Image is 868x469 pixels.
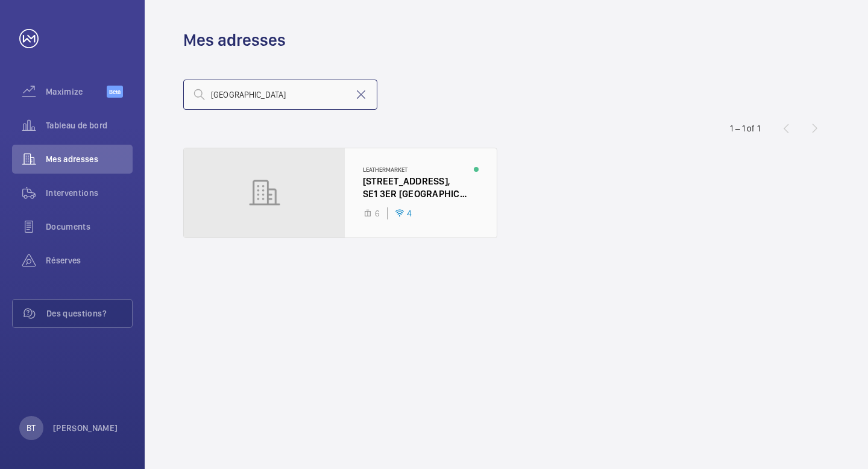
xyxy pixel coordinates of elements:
[46,119,133,131] span: Tableau de bord
[730,122,760,134] div: 1 – 1 of 1
[46,221,133,233] span: Documents
[46,307,132,319] span: Des questions?
[46,254,133,266] span: Réserves
[27,422,36,434] p: BT
[46,187,133,199] span: Interventions
[53,422,118,434] p: [PERSON_NAME]
[107,86,123,98] span: Beta
[46,86,107,98] span: Maximize
[183,80,377,110] input: Trouvez une adresse
[183,29,286,51] h1: Mes adresses
[46,153,133,165] span: Mes adresses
